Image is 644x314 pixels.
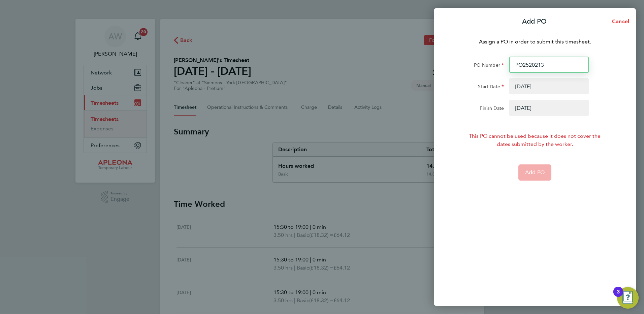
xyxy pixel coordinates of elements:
button: Cancel [601,15,636,28]
p: Add PO [522,17,547,26]
button: Open Resource Center, 3 new notifications [617,287,639,309]
span: Cancel [610,18,629,25]
label: PO Number [474,62,504,70]
label: Start Date [478,84,504,92]
label: Finish Date [480,105,504,113]
input: Enter PO Number [509,57,589,73]
p: Assign a PO in order to submit this timesheet. [453,38,617,46]
div: 3 [617,292,620,301]
div: This PO cannot be used because it does not cover the dates submitted by the worker. [464,132,606,148]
